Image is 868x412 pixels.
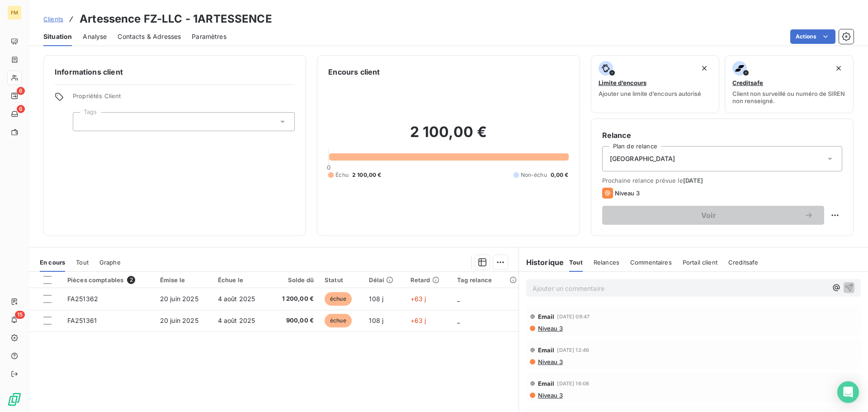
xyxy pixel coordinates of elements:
[325,276,358,284] div: Statut
[127,276,135,284] span: 2
[837,381,859,403] div: Open Intercom Messenger
[551,171,569,179] span: 0,00 €
[335,171,349,179] span: Échu
[538,346,555,354] span: Email
[410,295,426,303] span: +63 j
[192,32,226,41] span: Paramètres
[410,276,446,284] div: Retard
[218,276,264,284] div: Échue le
[76,259,89,266] span: Tout
[630,259,672,266] span: Commentaires
[569,259,583,266] span: Tout
[274,276,314,284] div: Solde dû
[17,87,25,95] span: 6
[732,79,763,86] span: Creditsafe
[67,276,149,284] div: Pièces comptables
[7,5,22,20] div: FM
[218,317,255,324] span: 4 août 2025
[160,295,198,303] span: 20 juin 2025
[118,32,181,41] span: Contacts & Adresses
[80,118,88,126] input: Ajouter une valeur
[325,292,352,306] span: échue
[602,177,842,184] span: Prochaine relance prévue le
[325,314,352,327] span: échue
[615,189,640,197] span: Niveau 3
[519,257,564,268] h6: Historique
[537,392,563,399] span: Niveau 3
[83,32,107,41] span: Analyse
[728,259,759,266] span: Creditsafe
[521,171,547,179] span: Non-échu
[274,316,314,325] span: 900,00 €
[369,317,383,324] span: 108 j
[599,90,701,97] span: Ajouter une limite d’encours autorisé
[790,29,835,44] button: Actions
[55,66,295,77] h6: Informations client
[537,325,563,332] span: Niveau 3
[683,259,717,266] span: Portail client
[725,55,854,113] button: CreditsafeClient non surveillé ou numéro de SIREN non renseigné.
[557,314,590,319] span: [DATE] 09:47
[591,55,720,113] button: Limite d’encoursAjouter une limite d’encours autorisé
[457,295,460,303] span: _
[160,317,198,324] span: 20 juin 2025
[352,171,382,179] span: 2 100,00 €
[7,392,22,407] img: Logo LeanPay
[613,212,804,219] span: Voir
[40,259,65,266] span: En cours
[328,66,380,77] h6: Encours client
[43,14,63,24] a: Clients
[369,295,383,303] span: 108 j
[557,347,589,353] span: [DATE] 12:46
[73,92,295,105] span: Propriétés Client
[160,276,207,284] div: Émise le
[15,311,25,319] span: 15
[218,295,255,303] span: 4 août 2025
[683,177,703,184] span: [DATE]
[99,259,121,266] span: Graphe
[328,123,568,150] h2: 2 100,00 €
[17,105,25,113] span: 6
[80,11,272,27] h3: Artessence FZ-LLC - 1ARTESSENCE
[537,358,563,365] span: Niveau 3
[557,381,589,386] span: [DATE] 16:08
[602,206,824,225] button: Voir
[327,164,330,171] span: 0
[43,15,63,23] span: Clients
[594,259,619,266] span: Relances
[369,276,399,284] div: Délai
[732,90,846,104] span: Client non surveillé ou numéro de SIREN non renseigné.
[410,317,426,324] span: +63 j
[274,294,314,303] span: 1 200,00 €
[538,380,555,387] span: Email
[457,276,513,284] div: Tag relance
[538,313,555,320] span: Email
[599,79,646,86] span: Limite d’encours
[67,317,97,324] span: FA251361
[43,32,72,41] span: Situation
[610,154,675,163] span: [GEOGRAPHIC_DATA]
[602,130,842,141] h6: Relance
[457,317,460,324] span: _
[67,295,98,303] span: FA251362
